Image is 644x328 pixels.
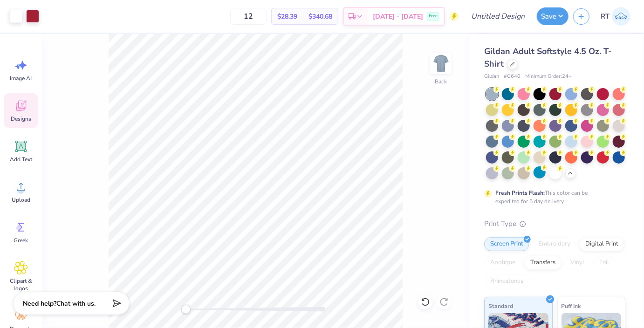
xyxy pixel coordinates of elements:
[435,77,447,86] div: Back
[484,274,529,288] div: Rhinestones
[484,46,612,69] span: Gildan Adult Softstyle 4.5 Oz. T-Shirt
[6,277,36,292] span: Clipart & logos
[56,299,96,308] span: Chat with us.
[504,73,521,81] span: # G640
[612,7,630,26] img: Rick Thornley
[596,7,635,26] a: RT
[524,256,562,270] div: Transfers
[23,299,56,308] strong: Need help?
[432,54,450,73] img: Back
[601,11,610,22] span: RT
[537,7,569,25] button: Save
[12,196,30,204] span: Upload
[484,237,529,251] div: Screen Print
[525,73,572,81] span: Minimum Order: 24 +
[429,13,438,20] span: Free
[277,12,297,21] span: $28.39
[11,115,31,123] span: Designs
[230,8,267,25] input: – –
[495,189,545,197] strong: Fresh Prints Flash:
[579,237,624,251] div: Digital Print
[464,7,532,26] input: Untitled Design
[484,219,625,229] div: Print Type
[373,12,423,21] span: [DATE] - [DATE]
[564,256,590,270] div: Vinyl
[10,75,32,82] span: Image AI
[495,189,610,205] div: This color can be expedited for 5 day delivery.
[181,305,191,314] div: Accessibility label
[14,237,28,244] span: Greek
[10,156,32,163] span: Add Text
[308,12,332,21] span: $340.68
[593,256,615,270] div: Foil
[488,301,513,311] span: Standard
[562,301,581,311] span: Puff Ink
[532,237,576,251] div: Embroidery
[484,73,499,81] span: Gildan
[484,256,521,270] div: Applique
